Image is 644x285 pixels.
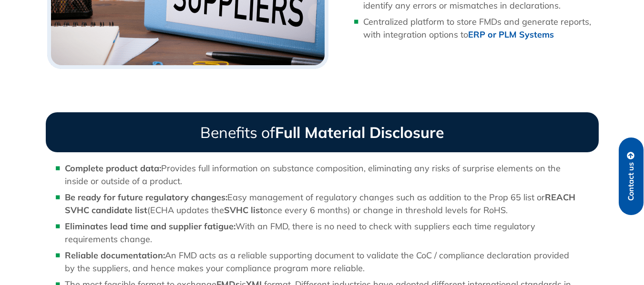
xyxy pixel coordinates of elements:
[275,123,444,142] strong: Full Material Disclosure
[65,250,569,274] span: An FMD acts as a reliable supporting document to validate the CoC / compliance declaration provid...
[46,112,599,152] h4: Benefits of
[224,205,263,216] b: SVHC list
[627,162,635,201] span: Contact us
[65,163,561,187] span: Provides full information on substance composition, eliminating any risks of surprise elements on...
[263,205,508,216] span: once every 6 months) or change in threshold levels for RoHS.
[65,250,165,261] b: Reliable documentation:
[65,192,227,203] b: Be ready for future regulatory changes:
[468,29,554,40] a: ERP or PLM Systems
[363,16,591,40] span: Centralized platform to store FMDs and generate reports, with integration options to
[147,205,224,216] span: (ECHA updates the
[65,163,161,174] b: Complete product data:
[65,221,235,232] b: Eliminates lead time and supplier fatigue:
[65,221,535,245] span: With an FMD, there is no need to check with suppliers each time regulatory requirements change.
[619,138,644,215] a: Contact us
[227,192,545,203] span: Easy management of regulatory changes such as addition to the Prop 65 list or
